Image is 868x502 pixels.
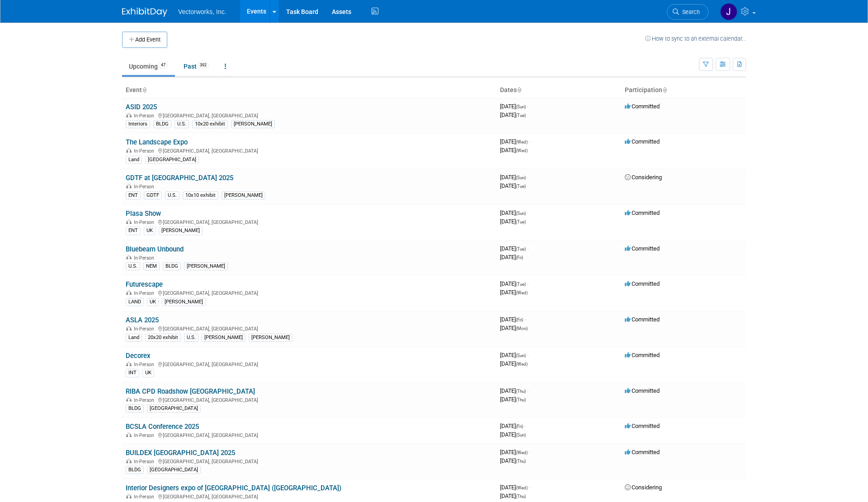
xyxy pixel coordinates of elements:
[153,120,171,128] div: BLDG
[144,191,162,200] div: GDTF
[625,484,662,491] span: Considering
[147,298,159,306] div: UK
[516,104,526,109] span: (Sun)
[524,316,526,323] span: -
[527,103,528,110] span: -
[126,457,493,465] div: [GEOGRAPHIC_DATA], [GEOGRAPHIC_DATA]
[126,218,493,225] div: [GEOGRAPHIC_DATA], [GEOGRAPHIC_DATA]
[163,262,181,270] div: BLDG
[625,245,660,252] span: Committed
[500,138,530,145] span: [DATE]
[500,103,528,110] span: [DATE]
[178,8,226,15] span: Vectorworks, Inc.
[516,424,523,429] span: (Fri)
[500,245,528,252] span: [DATE]
[625,209,660,216] span: Committed
[621,83,746,98] th: Participation
[126,466,144,474] div: BLDG
[134,494,157,500] span: In-Person
[134,362,157,367] span: In-Person
[159,227,203,235] div: [PERSON_NAME]
[516,353,526,358] span: (Sun)
[500,325,528,331] span: [DATE]
[126,290,132,295] img: In-Person Event
[516,139,528,144] span: (Wed)
[500,112,526,118] span: [DATE]
[126,245,184,253] a: Bluebeam Unbound
[126,484,341,492] a: Interior Designers expo of [GEOGRAPHIC_DATA] ([GEOGRAPHIC_DATA])
[500,316,526,323] span: [DATE]
[527,174,528,181] span: -
[667,4,708,20] a: Search
[625,174,662,181] span: Considering
[134,397,157,403] span: In-Person
[126,432,132,437] img: In-Person Event
[249,334,292,342] div: [PERSON_NAME]
[524,423,526,429] span: -
[134,219,157,225] span: In-Person
[500,396,526,403] span: [DATE]
[529,138,530,145] span: -
[184,334,198,342] div: U.S.
[516,459,526,464] span: (Thu)
[126,352,151,360] a: Decorex
[500,209,528,216] span: [DATE]
[134,184,157,190] span: In-Person
[516,326,528,331] span: (Mon)
[122,83,496,98] th: Event
[516,113,526,118] span: (Tue)
[500,352,528,358] span: [DATE]
[527,245,528,252] span: -
[134,148,157,154] span: In-Person
[500,147,528,153] span: [DATE]
[527,352,528,358] span: -
[500,457,526,464] span: [DATE]
[516,432,526,437] span: (Sun)
[126,262,140,270] div: U.S.
[147,404,201,413] div: [GEOGRAPHIC_DATA]
[645,35,746,42] a: How to sync to an external calendar...
[126,147,493,154] div: [GEOGRAPHIC_DATA], [GEOGRAPHIC_DATA]
[126,494,132,498] img: In-Person Event
[516,219,526,224] span: (Tue)
[122,8,167,17] img: ExhibitDay
[184,262,228,270] div: [PERSON_NAME]
[500,387,528,394] span: [DATE]
[126,325,493,332] div: [GEOGRAPHIC_DATA], [GEOGRAPHIC_DATA]
[625,138,660,145] span: Committed
[126,113,132,117] img: In-Person Event
[147,466,201,474] div: [GEOGRAPHIC_DATA]
[500,431,526,438] span: [DATE]
[126,396,493,403] div: [GEOGRAPHIC_DATA], [GEOGRAPHIC_DATA]
[625,423,660,429] span: Committed
[500,289,528,296] span: [DATE]
[126,280,163,288] a: Futurescape
[143,262,160,270] div: NEM
[144,227,156,235] div: UK
[126,112,493,119] div: [GEOGRAPHIC_DATA], [GEOGRAPHIC_DATA]
[516,362,528,367] span: (Wed)
[625,352,660,358] span: Committed
[126,219,132,224] img: In-Person Event
[516,290,528,295] span: (Wed)
[142,86,146,93] a: Sort by Event Name
[516,389,526,394] span: (Thu)
[165,191,179,200] div: U.S.
[177,58,216,75] a: Past392
[529,484,530,491] span: -
[126,191,141,200] div: ENT
[126,423,199,431] a: BCSLA Conference 2025
[134,326,157,332] span: In-Person
[126,120,150,128] div: Interiors
[126,227,141,235] div: ENT
[126,493,493,500] div: [GEOGRAPHIC_DATA], [GEOGRAPHIC_DATA]
[500,360,528,367] span: [DATE]
[527,280,528,287] span: -
[679,9,700,15] span: Search
[516,175,526,180] span: (Sun)
[516,485,528,490] span: (Wed)
[516,450,528,455] span: (Wed)
[134,255,157,261] span: In-Person
[529,449,530,456] span: -
[134,113,157,119] span: In-Person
